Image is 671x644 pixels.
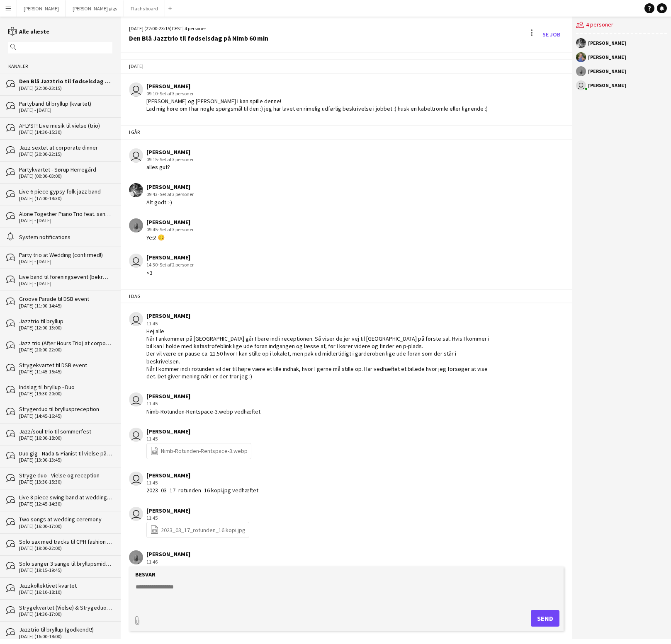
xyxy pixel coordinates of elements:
[19,604,112,611] div: Strygekvartet (Vielse) & Strygeduo (Reception)
[121,289,572,303] div: I dag
[19,457,112,463] div: [DATE] (13:00-13:45)
[135,571,156,578] label: Besvar
[19,523,112,529] div: [DATE] (16:00-17:00)
[146,218,194,226] div: [PERSON_NAME]
[19,347,112,353] div: [DATE] (20:00-22:00)
[19,273,112,281] div: Live band til foreningsevent (bekræftet)
[19,450,112,457] div: Duo gig - Nada & Pianist til vielse på Reffen
[146,472,258,479] div: [PERSON_NAME]
[121,59,572,73] div: [DATE]
[19,303,112,309] div: [DATE] (11:00-14:45)
[588,55,626,60] div: [PERSON_NAME]
[146,400,260,407] div: 11:45
[19,325,112,331] div: [DATE] (12:00-13:00)
[19,218,112,223] div: [DATE] - [DATE]
[531,610,559,627] button: Send
[158,90,194,97] span: · Set af 3 personer
[146,269,194,276] div: <3
[146,226,194,233] div: 09:45
[19,173,112,179] div: [DATE] (00:00-03:00)
[124,0,165,17] button: Flachs board
[146,148,194,156] div: [PERSON_NAME]
[129,34,268,42] div: Den Blå Jazztrio til fødselsdag på Nimb 60 min
[19,428,112,435] div: Jazz/soul trio til sommerfest
[146,507,249,514] div: [PERSON_NAME]
[146,327,490,380] div: Hej alle Når I ankommer på [GEOGRAPHIC_DATA] går I bare ind i receptionen. Så viser de jer vej ti...
[588,69,626,74] div: [PERSON_NAME]
[146,514,249,522] div: 11:45
[19,144,112,151] div: Jazz sextet at corporate dinner
[8,28,49,35] a: Alle ulæste
[19,107,112,113] div: [DATE] - [DATE]
[146,392,260,400] div: [PERSON_NAME]
[19,479,112,485] div: [DATE] (13:30-15:30)
[146,254,194,261] div: [PERSON_NAME]
[158,226,194,232] span: · Set af 3 personer
[146,183,194,191] div: [PERSON_NAME]
[576,17,667,34] div: 4 personer
[19,339,112,347] div: Jazz trio (After Hours Trio) at corporate dinner
[19,233,112,241] div: System notifications
[19,85,112,91] div: [DATE] (22:00-23:15)
[19,281,112,286] div: [DATE] - [DATE]
[19,188,112,195] div: Live 6 piece gypsy folk jazz band
[19,560,112,567] div: Solo sanger 3 sange til bryllupsmiddag
[19,611,112,617] div: [DATE] (14:30-17:00)
[146,320,490,327] div: 11:45
[146,261,194,269] div: 14:30
[19,166,112,173] div: Partykvartet - Sørup Herregård
[19,405,112,413] div: Strygerduo til brylluspreception
[172,25,182,31] span: CEST
[19,413,112,419] div: [DATE] (14:45-16:45)
[146,479,258,487] div: 11:45
[19,501,112,507] div: [DATE] (12:45-14:30)
[19,295,112,303] div: Groove Parade til DSB event
[588,83,626,88] div: [PERSON_NAME]
[19,567,112,573] div: [DATE] (19:15-19:45)
[150,525,246,535] a: 2023_03_17_rotunden_16 kopi.jpg
[19,634,112,639] div: [DATE] (16:00-18:00)
[129,25,268,32] div: [DATE] (22:00-23:15) | 4 personer
[19,361,112,369] div: Strygekvartet til DSB event
[146,428,251,435] div: [PERSON_NAME]
[539,28,564,41] a: Se Job
[146,97,488,112] div: [PERSON_NAME] og [PERSON_NAME] I kan spille denne! Lad mig høre om I har nogle spørgsmål til den ...
[158,156,194,162] span: · Set af 3 personer
[19,100,112,107] div: Partyband til bryllup (kvartet)
[19,317,112,325] div: Jazztrio til bryllup
[146,435,251,443] div: 11:45
[146,550,192,558] div: [PERSON_NAME]
[19,494,112,501] div: Live 8 piece swing band at wedding reception
[19,251,112,259] div: Party trio at Wedding (confirmed!)
[588,41,626,46] div: [PERSON_NAME]
[146,234,194,241] div: Yes! 😊
[19,210,112,218] div: Alone Together Piano Trio feat. sangerinde (bekræftet)
[19,626,112,633] div: Jazztrio til bryllup (godkendt!)
[66,0,124,17] button: [PERSON_NAME] gigs
[19,516,112,523] div: Two songs at wedding ceremony
[19,369,112,375] div: [DATE] (11:45-15:45)
[146,191,194,198] div: 09:43
[19,472,112,479] div: Stryge duo - Vielse og reception
[19,151,112,157] div: [DATE] (20:00-22:15)
[19,538,112,545] div: Solo sax med tracks til CPH fashion event
[146,312,490,320] div: [PERSON_NAME]
[146,90,488,97] div: 09:10
[146,558,192,566] div: 11:46
[146,199,194,206] div: Alt godt :-)
[19,259,112,264] div: [DATE] - [DATE]
[146,487,258,494] div: 2023_03_17_rotunden_16 kopi.jpg vedhæftet
[19,77,112,85] div: Den Blå Jazztrio til fødselsdag på Nimb 60 min
[146,82,488,90] div: [PERSON_NAME]
[19,129,112,135] div: [DATE] (14:30-15:30)
[146,163,194,171] div: alles gut?
[19,589,112,595] div: [DATE] (16:10-18:10)
[146,408,260,415] div: Nimb-Rotunden-Rentspace-3.webp vedhæftet
[19,196,112,201] div: [DATE] (17:00-18:30)
[19,582,112,589] div: Jazzkollektivet kvartet
[17,0,66,17] button: [PERSON_NAME]
[121,125,572,139] div: I går
[19,122,112,129] div: AFLYST! Live musik til vielse (trio)
[19,383,112,391] div: Indslag til bryllup - Duo
[158,191,194,197] span: · Set af 3 personer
